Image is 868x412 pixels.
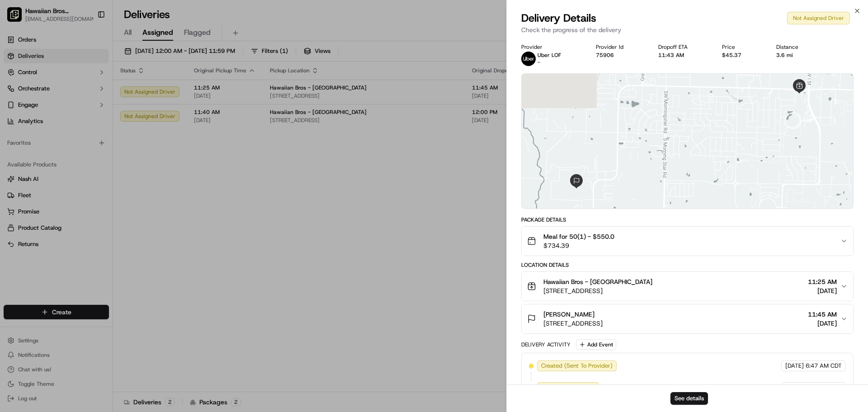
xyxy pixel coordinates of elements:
[596,43,644,51] div: Provider Id
[543,286,652,295] span: [STREET_ADDRESS]
[541,362,613,370] span: Created (Sent To Provider)
[5,128,73,144] a: 📗Knowledge Base
[808,277,837,286] span: 11:25 AM
[76,132,84,139] div: 💻
[785,384,804,392] span: [DATE]
[31,86,148,95] div: Start new chat
[522,272,853,301] button: Hawaiian Bros - [GEOGRAPHIC_DATA][STREET_ADDRESS]11:25 AM[DATE]
[808,310,837,319] span: 11:45 AM
[521,261,854,269] div: Location Details
[543,232,614,241] span: Meal for 50(1) - $550.0
[64,153,109,160] a: Powered byPylon
[90,153,109,160] span: Pylon
[596,52,614,59] button: 75906
[543,319,603,328] span: [STREET_ADDRESS]
[521,52,536,66] img: uber-new-logo.jpeg
[808,286,837,295] span: [DATE]
[543,277,652,286] span: Hawaiian Bros - [GEOGRAPHIC_DATA]
[543,241,614,250] span: $734.39
[538,59,540,66] span: -
[18,131,69,140] span: Knowledge Base
[776,43,819,51] div: Distance
[806,362,842,370] span: 6:47 AM CDT
[521,341,571,348] div: Delivery Activity
[538,52,561,59] p: Uber LOF
[521,11,596,25] span: Delivery Details
[522,304,853,333] button: [PERSON_NAME][STREET_ADDRESS]11:45 AM[DATE]
[808,319,837,328] span: [DATE]
[9,9,27,27] img: Nash
[543,310,594,319] span: [PERSON_NAME]
[785,362,804,370] span: [DATE]
[658,43,708,51] div: Dropoff ETA
[670,392,708,405] button: See details
[24,58,163,68] input: Got a question? Start typing here...
[521,43,581,51] div: Provider
[722,43,762,51] div: Price
[576,339,616,350] button: Add Event
[9,36,165,51] p: Welcome 👋
[9,132,16,139] div: 📗
[73,128,149,144] a: 💻API Documentation
[521,216,854,223] div: Package Details
[806,384,842,392] span: 6:48 AM CDT
[85,131,145,140] span: API Documentation
[658,52,708,59] div: 11:43 AM
[9,86,25,103] img: 1736555255976-a54dd68f-1ca7-489b-9aae-adbdc363a1c4
[776,52,819,59] div: 3.6 mi
[31,95,114,103] div: We're available if you need us!
[154,89,165,100] button: Start new chat
[541,384,595,392] span: Not Assigned Driver
[522,227,853,256] button: Meal for 50(1) - $550.0$734.39
[722,52,762,59] div: $45.37
[521,25,854,34] p: Check the progress of the delivery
